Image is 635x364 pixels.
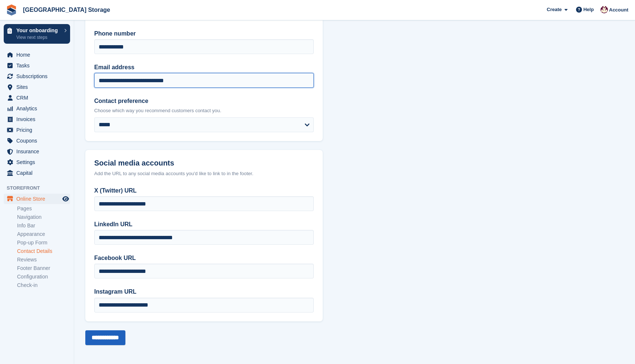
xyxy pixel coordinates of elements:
[17,265,70,272] a: Footer Banner
[16,28,60,33] p: Your onboarding
[16,60,61,71] span: Tasks
[17,231,70,238] a: Appearance
[16,136,61,146] span: Coupons
[94,170,314,177] div: Add the URL to any social media accounts you'd like to link to in the footer.
[4,60,70,71] a: menu
[94,186,314,195] label: X (Twitter) URL
[16,82,61,92] span: Sites
[17,256,70,263] a: Reviews
[4,50,70,60] a: menu
[601,6,608,13] img: Andrew Lacey
[16,146,61,157] span: Insurance
[16,103,61,114] span: Analytics
[17,282,70,289] a: Check-in
[17,222,70,229] a: Info Bar
[7,184,74,192] span: Storefront
[4,82,70,92] a: menu
[547,6,562,13] span: Create
[16,194,61,204] span: Online Store
[16,157,61,167] span: Settings
[4,168,70,178] a: menu
[16,93,61,103] span: CRM
[94,107,314,114] p: Choose which way you recommend customers contact you.
[4,146,70,157] a: menu
[16,114,61,124] span: Invoices
[16,125,61,135] span: Pricing
[6,4,17,16] img: stora-icon-8386f47178a22dfd0bd8f6a31ec36ba5ce8667c1dd55bd0f319d3a0aa187defe.svg
[61,194,70,203] a: Preview store
[4,103,70,114] a: menu
[4,93,70,103] a: menu
[94,29,314,38] label: Phone number
[16,71,61,81] span: Subscriptions
[4,114,70,124] a: menu
[4,157,70,167] a: menu
[17,205,70,212] a: Pages
[609,6,628,14] span: Account
[4,24,70,44] a: Your onboarding View next steps
[94,254,314,263] label: Facebook URL
[17,239,70,246] a: Pop-up Form
[4,71,70,81] a: menu
[16,168,61,178] span: Capital
[94,287,314,296] label: Instagram URL
[17,248,70,255] a: Contact Details
[94,97,314,106] label: Contact preference
[94,63,314,72] label: Email address
[4,125,70,135] a: menu
[94,159,314,167] h2: Social media accounts
[17,214,70,221] a: Navigation
[16,50,61,60] span: Home
[94,220,314,229] label: LinkedIn URL
[4,136,70,146] a: menu
[17,273,70,280] a: Configuration
[583,6,594,13] span: Help
[20,4,113,16] a: [GEOGRAPHIC_DATA] Storage
[4,194,70,204] a: menu
[16,34,60,41] p: View next steps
